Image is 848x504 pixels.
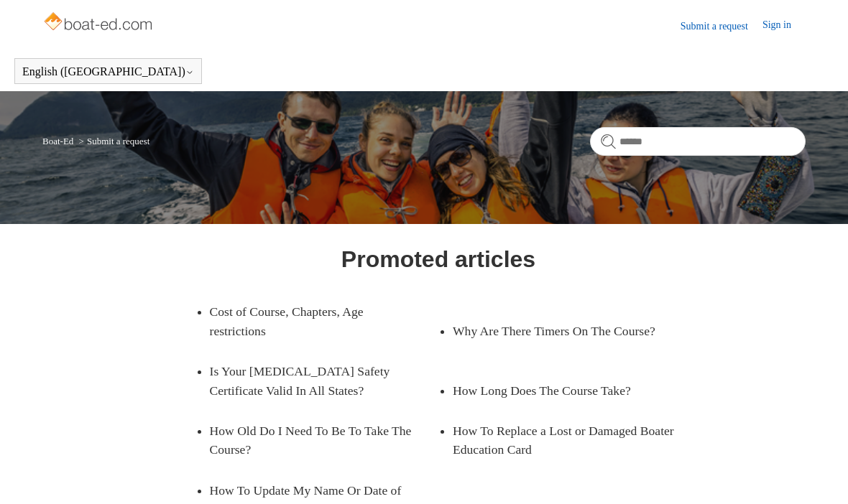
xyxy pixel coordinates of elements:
[681,19,762,34] a: Submit a request
[590,127,806,156] input: Search
[42,9,157,37] img: Boat-Ed Help Center home page
[762,17,806,34] a: Sign in
[453,311,660,351] a: Why Are There Timers On The Course?
[210,411,417,470] a: How Old Do I Need To Be To Take The Course?
[453,411,681,470] a: How To Replace a Lost or Damaged Boater Education Card
[42,136,76,146] li: Boat-Ed
[76,136,150,146] li: Submit a request
[453,370,660,411] a: How Long Does The Course Take?
[22,65,194,78] button: English ([GEOGRAPHIC_DATA])
[42,136,73,146] a: Boat-Ed
[800,456,837,493] div: Live chat
[341,242,535,276] h1: Promoted articles
[210,351,438,411] a: Is Your [MEDICAL_DATA] Safety Certificate Valid In All States?
[210,291,417,351] a: Cost of Course, Chapters, Age restrictions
